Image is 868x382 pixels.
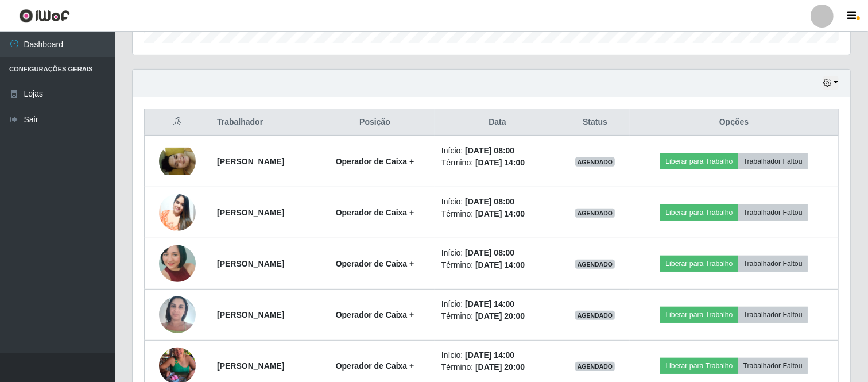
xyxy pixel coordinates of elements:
[217,310,284,319] strong: [PERSON_NAME]
[575,209,615,218] span: AGENDADO
[465,146,514,155] time: [DATE] 08:00
[159,190,196,236] img: 1748700965023.jpeg
[475,311,525,321] time: [DATE] 20:00
[738,153,808,169] button: Trabalhador Faltou
[441,247,553,259] li: Início:
[465,299,514,308] time: [DATE] 14:00
[660,358,738,374] button: Liberar para Trabalho
[660,153,738,169] button: Liberar para Trabalho
[336,208,414,217] strong: Operador de Caixa +
[217,208,284,217] strong: [PERSON_NAME]
[475,362,525,372] time: [DATE] 20:00
[217,361,284,371] strong: [PERSON_NAME]
[336,310,414,319] strong: Operador de Caixa +
[441,208,553,220] li: Término:
[336,157,414,166] strong: Operador de Caixa +
[217,259,284,268] strong: [PERSON_NAME]
[575,362,615,371] span: AGENDADO
[560,109,630,136] th: Status
[441,196,553,208] li: Início:
[441,157,553,169] li: Término:
[159,290,196,339] img: 1705690307767.jpeg
[738,358,808,374] button: Trabalhador Faltou
[315,109,435,136] th: Posição
[441,310,553,322] li: Término:
[465,248,514,257] time: [DATE] 08:00
[575,311,615,320] span: AGENDADO
[159,225,196,302] img: 1752018104421.jpeg
[159,148,196,175] img: 1732121899339.jpeg
[475,158,525,167] time: [DATE] 14:00
[738,307,808,323] button: Trabalhador Faltou
[210,109,315,136] th: Trabalhador
[217,157,284,166] strong: [PERSON_NAME]
[435,109,560,136] th: Data
[336,259,414,268] strong: Operador de Caixa +
[465,197,514,206] time: [DATE] 08:00
[441,259,553,271] li: Término:
[465,350,514,360] time: [DATE] 14:00
[660,307,738,323] button: Liberar para Trabalho
[660,204,738,221] button: Liberar para Trabalho
[475,260,525,269] time: [DATE] 14:00
[738,204,808,221] button: Trabalhador Faltou
[336,361,414,371] strong: Operador de Caixa +
[441,145,553,157] li: Início:
[575,260,615,269] span: AGENDADO
[441,298,553,310] li: Início:
[660,256,738,272] button: Liberar para Trabalho
[630,109,838,136] th: Opções
[19,9,70,23] img: CoreUI Logo
[441,349,553,361] li: Início:
[441,361,553,373] li: Término:
[575,157,615,167] span: AGENDADO
[475,209,525,218] time: [DATE] 14:00
[738,256,808,272] button: Trabalhador Faltou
